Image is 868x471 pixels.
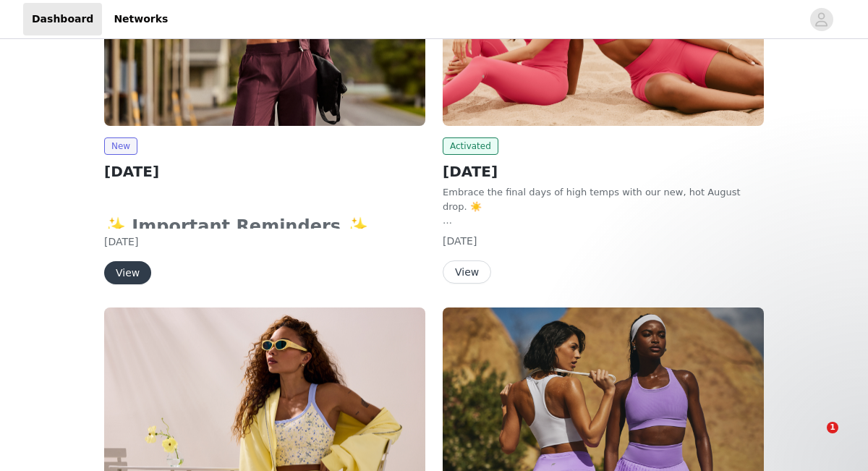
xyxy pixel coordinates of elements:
[104,236,138,247] span: [DATE]
[443,267,491,278] a: View
[443,161,764,182] h2: [DATE]
[443,137,498,155] span: Activated
[104,261,151,284] button: View
[443,260,491,284] button: View
[23,3,102,35] a: Dashboard
[104,161,425,182] h2: [DATE]
[814,8,828,31] div: avatar
[104,268,151,279] a: View
[104,137,137,155] span: New
[105,3,176,35] a: Networks
[443,185,764,213] p: Embrace the final days of high temps with our new, hot August drop. ☀️
[443,235,477,247] span: [DATE]
[104,216,378,237] strong: ✨ Important Reminders ✨
[827,422,838,433] span: 1
[797,422,832,457] iframe: Intercom live chat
